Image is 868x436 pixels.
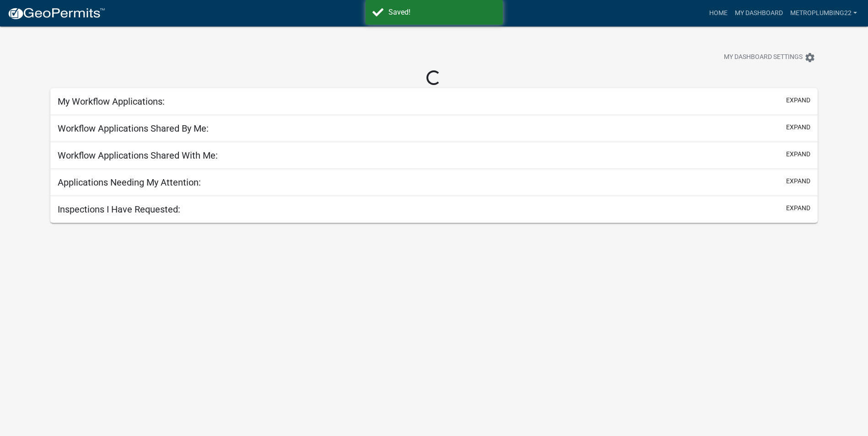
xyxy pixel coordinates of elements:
[706,5,731,22] a: Home
[388,7,496,18] div: Saved!
[724,52,803,63] span: My Dashboard Settings
[58,204,180,215] h5: Inspections I Have Requested:
[787,5,861,22] a: metroplumbing22
[58,177,201,188] h5: Applications Needing My Attention:
[731,5,787,22] a: My Dashboard
[58,96,165,107] h5: My Workflow Applications:
[786,122,810,132] button: expand
[786,96,810,105] button: expand
[804,52,815,63] i: settings
[786,149,810,159] button: expand
[717,48,823,66] button: My Dashboard Settingssettings
[58,123,209,134] h5: Workflow Applications Shared By Me:
[58,150,218,161] h5: Workflow Applications Shared With Me:
[786,176,810,186] button: expand
[786,203,810,213] button: expand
